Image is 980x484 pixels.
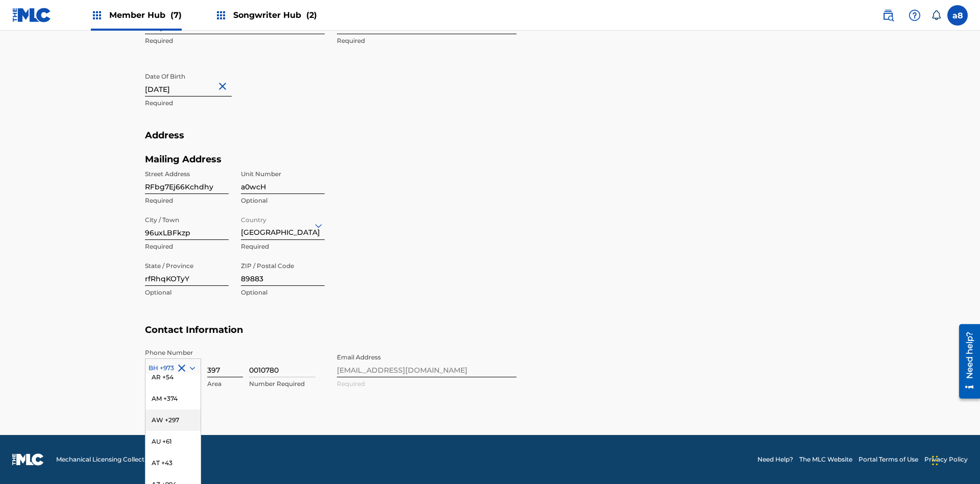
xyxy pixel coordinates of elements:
div: AM +374 [145,388,201,409]
p: Optional [241,288,325,297]
button: Close [216,70,232,102]
a: Portal Terms of Use [859,455,918,464]
p: Required [145,242,229,251]
h5: Address [145,130,835,154]
h5: Contact Information [145,324,835,348]
p: Required [337,36,517,45]
p: Required [145,36,325,45]
a: Need Help? [757,455,793,464]
p: Required [241,242,325,251]
h5: Mailing Address [145,154,325,165]
a: Public Search [878,5,898,26]
span: Mechanical Licensing Collective © 2025 [56,455,175,464]
span: (2) [306,10,317,20]
img: help [909,9,921,21]
p: Optional [145,288,229,297]
img: search [882,9,894,21]
img: logo [12,453,44,466]
a: Privacy Policy [924,455,968,464]
div: Drag [932,445,938,476]
label: Country [241,209,266,225]
div: Notifications [931,10,941,20]
img: Top Rightsholders [91,9,103,21]
a: The MLC Website [799,455,852,464]
div: AU +61 [145,431,201,452]
p: Area [207,379,243,389]
p: Number Required [249,379,315,389]
div: Help [904,5,925,26]
div: AT +43 [145,452,201,474]
p: Optional [241,196,325,205]
div: [GEOGRAPHIC_DATA] [241,213,325,238]
p: Required [145,99,325,108]
iframe: Resource Center [951,320,980,404]
img: Top Rightsholders [215,9,227,21]
p: Required [145,196,229,205]
iframe: Chat Widget [929,435,980,484]
span: Member Hub [109,9,182,21]
div: AR +54 [145,367,201,388]
div: AW +297 [145,409,201,431]
span: (7) [170,10,182,20]
span: Songwriter Hub [233,9,317,21]
div: User Menu [947,5,968,26]
img: MLC Logo [12,8,52,22]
